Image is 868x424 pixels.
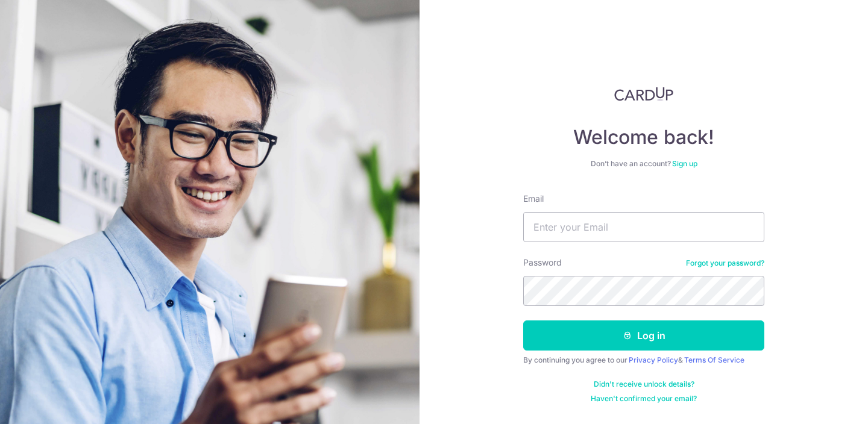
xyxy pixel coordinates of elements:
[686,258,764,268] a: Forgot your password?
[629,355,678,364] a: Privacy Policy
[591,394,697,404] a: Haven't confirmed your email?
[523,159,764,169] div: Don’t have an account?
[594,379,694,389] a: Didn't receive unlock details?
[523,257,562,269] label: Password
[614,87,673,101] img: CardUp Logo
[672,159,697,168] a: Sign up
[523,320,764,351] button: Log in
[523,212,764,242] input: Enter your Email
[523,193,544,205] label: Email
[684,355,744,364] a: Terms Of Service
[523,355,764,365] div: By continuing you agree to our &
[523,125,764,149] h4: Welcome back!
